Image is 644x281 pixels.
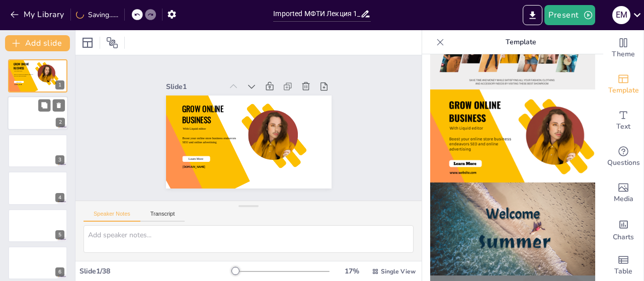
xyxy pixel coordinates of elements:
[603,139,643,175] div: Get real-time input from your audience
[5,35,70,51] button: Add slide
[79,35,96,51] div: Layout
[55,155,64,164] div: 3
[38,100,50,112] button: Duplicate Slide
[14,70,23,71] span: With Liquid editor
[55,193,64,202] div: 4
[603,30,643,66] div: Change the overall theme
[53,100,65,112] button: Delete Slide
[266,60,287,74] span: [DOMAIN_NAME]
[381,267,416,275] span: Single View
[603,103,643,139] div: Add text boxes
[140,211,185,222] button: Transcript
[340,266,364,276] div: 17 %
[614,194,633,205] span: Media
[613,232,634,243] span: Charts
[84,211,140,222] button: Speaker Notes
[612,49,635,60] span: Theme
[523,5,542,25] button: Export to PowerPoint
[616,121,630,132] span: Text
[8,134,67,167] div: 3
[603,175,643,211] div: Add images, graphics, shapes or video
[106,37,118,49] span: Position
[8,209,67,242] div: 5
[430,182,595,275] img: thumb-5.png
[273,7,360,21] input: Insert title
[14,62,28,70] span: GROW ONLINE BUSINESS
[603,66,643,103] div: Add ready made slides
[79,266,233,276] div: Slide 1 / 38
[8,171,67,205] div: 4
[430,89,595,182] img: thumb-4.png
[8,59,67,92] div: 1
[614,266,632,277] span: Table
[289,118,343,155] div: Slide 1
[55,267,64,276] div: 6
[16,81,22,82] span: Learn More
[8,246,67,279] div: 6
[55,230,64,239] div: 5
[8,7,68,23] button: My Library
[56,118,65,127] div: 2
[272,69,286,80] span: Learn More
[76,10,118,20] div: Saving......
[544,5,595,25] button: Present
[254,81,302,115] span: Boost your online store business endeavors SEO and online advertising
[603,211,643,247] div: Add charts and graphs
[284,92,306,107] span: With Liquid editor
[608,85,639,96] span: Template
[277,97,319,137] span: GROW ONLINE BUSINESS
[14,84,22,85] span: [DOMAIN_NAME]
[607,157,640,168] span: Questions
[8,97,68,131] div: 2
[612,5,630,25] button: E M
[612,6,630,24] div: E M
[448,30,593,54] p: Template
[55,80,64,89] div: 1
[14,74,33,77] span: Boost your online store business endeavors SEO and online advertising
